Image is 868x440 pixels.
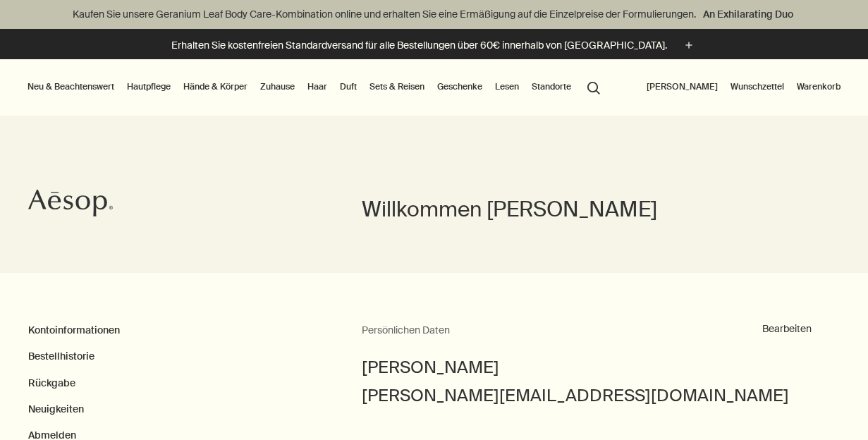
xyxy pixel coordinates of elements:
[25,59,606,116] nav: primary
[28,377,75,389] a: Rückgabe
[492,78,522,95] a: Lesen
[305,78,330,95] a: Haar
[171,37,697,54] button: Erhalten Sie kostenfreien Standardversand für alle Bestellungen über 60€ innerhalb von [GEOGRAPHI...
[794,78,843,95] button: Warenkorb
[644,59,843,116] nav: supplementary
[257,78,298,95] a: Zuhause
[28,350,94,362] a: Bestellhistorie
[181,78,250,95] a: Hände & Körper
[434,78,485,95] a: Geschenke
[171,38,667,53] p: Erhalten Sie kostenfreien Standardversand für alle Bestellungen über 60€ innerhalb von [GEOGRAPHI...
[14,7,854,22] p: Kaufen Sie unsere Geranium Leaf Body Care-Kombination online und erhalten Sie eine Ermäßigung auf...
[124,78,173,95] a: Hautpflege
[362,353,812,382] div: [PERSON_NAME]
[28,324,120,336] a: Kontoinformationen
[25,185,116,224] a: Aesop
[362,381,812,410] div: [PERSON_NAME][EMAIL_ADDRESS][DOMAIN_NAME]
[337,78,360,95] a: Duft
[367,78,427,95] a: Sets & Reisen
[700,6,796,22] a: An Exhilarating Duo
[28,189,113,217] svg: Aesop
[529,78,574,95] button: Standorte
[25,78,117,95] button: Neu & Beachtenswert
[581,73,606,100] button: Menüpunkt "Suche" öffnen
[644,78,721,95] button: [PERSON_NAME]
[28,403,84,415] a: Neuigkeiten
[762,322,812,336] button: Bearbeiten
[728,78,787,95] a: Wunschzettel
[362,322,776,339] h2: Persönlichen Daten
